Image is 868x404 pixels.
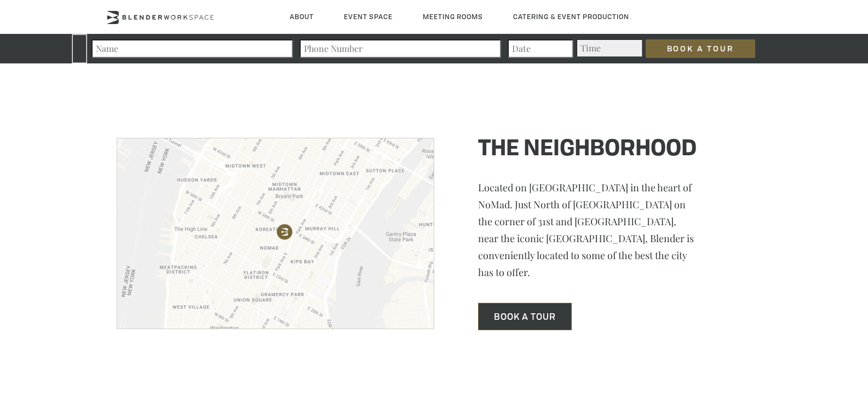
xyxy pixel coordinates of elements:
[478,303,572,330] button: BOOK A TOUR
[91,39,293,58] input: Name
[478,179,697,281] p: Located on [GEOGRAPHIC_DATA] in the heart of NoMad. Just North of [GEOGRAPHIC_DATA] on the corner...
[478,135,697,165] h1: THE NEIGHBORHOOD
[300,39,501,58] input: Phone Number
[508,39,573,58] input: Date
[646,39,755,58] input: Book a Tour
